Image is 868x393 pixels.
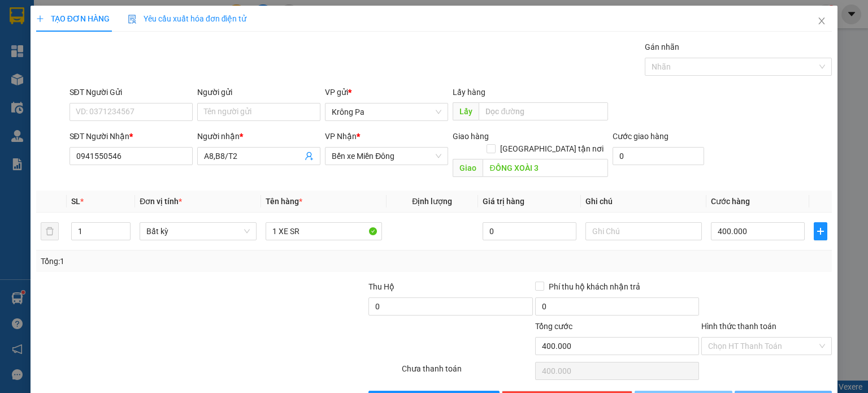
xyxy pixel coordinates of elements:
[453,159,483,177] span: Giao
[332,148,441,165] span: Bến xe Miền Đông
[496,142,608,155] span: [GEOGRAPHIC_DATA] tận nơi
[483,159,608,177] input: Dọc đường
[711,197,750,206] span: Cước hàng
[814,227,827,236] span: plus
[613,132,669,141] label: Cước giao hàng
[814,222,827,240] button: plus
[701,322,776,331] label: Hình thức thanh toán
[41,222,59,240] button: delete
[128,15,137,24] img: icon
[453,102,479,120] span: Lấy
[325,132,357,141] span: VP Nhận
[581,191,706,213] th: Ghi chú
[483,197,524,206] span: Giá trị hàng
[305,152,314,161] span: user-add
[101,31,142,39] span: [DATE] 14:12
[140,197,182,206] span: Đơn vị tính
[36,14,110,23] span: TẠO ĐƠN HÀNG
[412,197,452,206] span: Định lượng
[817,16,826,25] span: close
[613,147,704,165] input: Cước giao hàng
[645,42,679,51] label: Gán nhãn
[535,322,572,331] span: Tổng cước
[453,88,485,97] span: Lấy hàng
[479,102,608,120] input: Dọc đường
[266,222,382,240] input: VD: Bàn, Ghế
[101,78,153,98] span: 1 KIỆN
[29,8,76,25] b: Cô Hai
[266,197,302,206] span: Tên hàng
[36,15,44,23] span: plus
[325,86,448,98] div: VP gửi
[197,86,320,98] div: Người gửi
[453,132,489,141] span: Giao hàng
[197,130,320,142] div: Người nhận
[332,103,441,120] span: Krông Pa
[5,35,62,53] h2: MI9PRIMI
[101,62,149,75] span: Krông Pa
[806,6,837,37] button: Close
[401,362,533,382] div: Chưa thanh toán
[585,222,702,240] input: Ghi Chú
[41,255,336,267] div: Tổng: 1
[128,14,247,23] span: Yêu cầu xuất hóa đơn điện tử
[70,130,193,142] div: SĐT Người Nhận
[101,43,123,57] span: Gửi:
[146,223,249,240] span: Bất kỳ
[70,86,193,98] div: SĐT Người Gửi
[544,280,645,293] span: Phí thu hộ khách nhận trả
[368,282,394,291] span: Thu Hộ
[483,222,576,240] input: 0
[71,197,80,206] span: SL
